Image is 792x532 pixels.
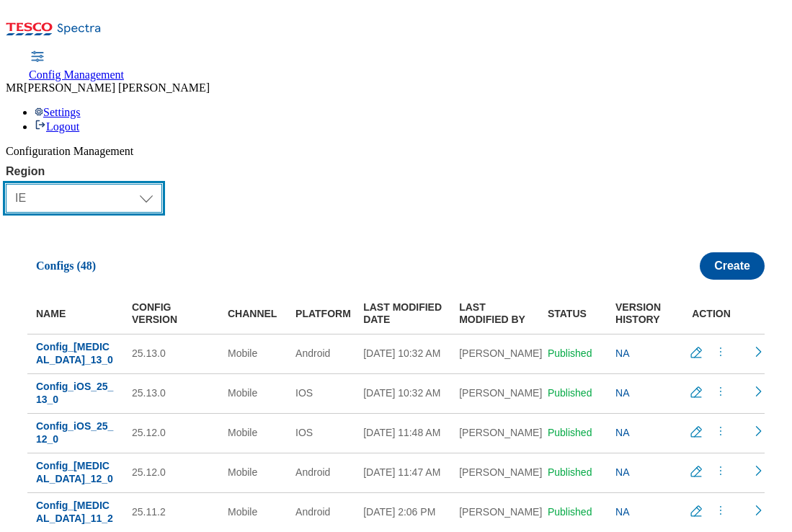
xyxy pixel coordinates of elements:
[548,347,592,359] span: Published
[219,453,287,492] td: Mobile
[615,506,629,518] span: NA
[751,424,765,438] svg: Readonly config
[675,294,742,334] th: ACTION
[123,413,219,453] td: 25.12.0
[219,294,287,334] th: CHANNEL
[355,294,450,334] th: LAST MODIFIED DATE
[751,503,765,518] svg: Readonly config
[539,294,607,334] th: STATUS
[287,492,355,532] td: Android
[548,427,592,438] span: Published
[123,453,219,492] td: 25.12.0
[450,492,539,532] td: [PERSON_NAME]
[123,334,219,373] td: 25.13.0
[615,347,629,359] span: NA
[548,466,592,478] span: Published
[713,384,728,399] svg: menus
[700,252,765,280] button: Create
[450,373,539,413] td: [PERSON_NAME]
[287,413,355,453] td: IOS
[36,460,113,484] span: Config_[MEDICAL_DATA]_12_0
[548,506,592,518] span: Published
[615,387,629,399] span: NA
[287,453,355,492] td: Android
[27,294,123,334] th: NAME
[35,120,79,133] a: Logout
[123,492,219,532] td: 25.11.2
[751,464,765,478] svg: Readonly config
[450,413,539,453] td: [PERSON_NAME]
[6,145,786,158] div: Configuration Management
[36,341,113,365] span: Config_[MEDICAL_DATA]_13_0
[6,81,24,94] span: MR
[36,381,113,405] span: Config_iOS_25_13_0
[450,334,539,373] td: [PERSON_NAME]
[355,492,450,532] td: [DATE] 2:06 PM
[685,384,713,402] button: Edit config
[355,453,450,492] td: [DATE] 11:47 AM
[27,260,96,272] label: Configs (48)
[607,294,675,334] th: VERSION HISTORY
[751,345,765,359] svg: Readonly config
[36,500,113,524] span: Config_[MEDICAL_DATA]_11_2
[689,385,703,399] svg: Edit config
[123,373,219,413] td: 25.13.0
[450,453,539,492] td: [PERSON_NAME]
[713,503,728,518] svg: menus
[36,420,113,445] span: Config_iOS_25_12_0
[751,384,765,399] svg: Readonly config
[450,294,539,334] th: LAST MODIFIED BY
[287,294,355,334] th: PLATFORM
[689,345,703,360] svg: Edit config
[713,345,728,359] svg: menus
[355,413,450,453] td: [DATE] 11:48 AM
[219,413,287,453] td: Mobile
[6,165,162,178] label: Region
[287,373,355,413] td: IOS
[689,504,703,518] svg: Edit config
[615,466,629,478] span: NA
[685,424,713,442] button: Edit config
[689,464,703,479] svg: Edit config
[685,503,713,521] button: Edit config
[615,427,629,438] span: NA
[548,387,592,399] span: Published
[713,424,728,438] svg: menus
[24,81,210,94] span: [PERSON_NAME] [PERSON_NAME]
[685,345,713,363] button: Edit config
[355,334,450,373] td: [DATE] 10:32 AM
[29,68,124,81] span: Config Management
[219,334,287,373] td: Mobile
[123,294,219,334] th: CONFIG VERSION
[219,492,287,532] td: Mobile
[689,425,703,439] svg: Edit config
[713,464,728,478] svg: menus
[355,373,450,413] td: [DATE] 10:32 AM
[685,464,713,482] button: Edit config
[29,51,124,81] a: Config Management
[219,373,287,413] td: Mobile
[287,334,355,373] td: Android
[35,106,81,118] a: Settings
